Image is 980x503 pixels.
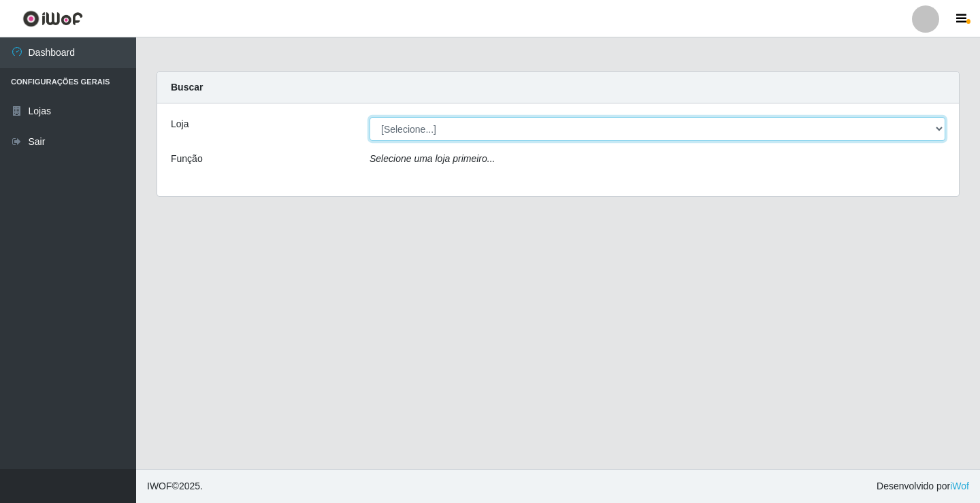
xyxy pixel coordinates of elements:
[147,481,172,491] span: IWOF
[22,10,83,27] img: CoreUI Logo
[171,117,189,131] label: Loja
[147,479,203,493] span: © 2025 .
[370,153,495,164] i: Selecione uma loja primeiro...
[171,82,203,93] strong: Buscar
[171,152,203,166] label: Função
[877,479,969,493] span: Desenvolvido por
[950,481,969,491] a: iWof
